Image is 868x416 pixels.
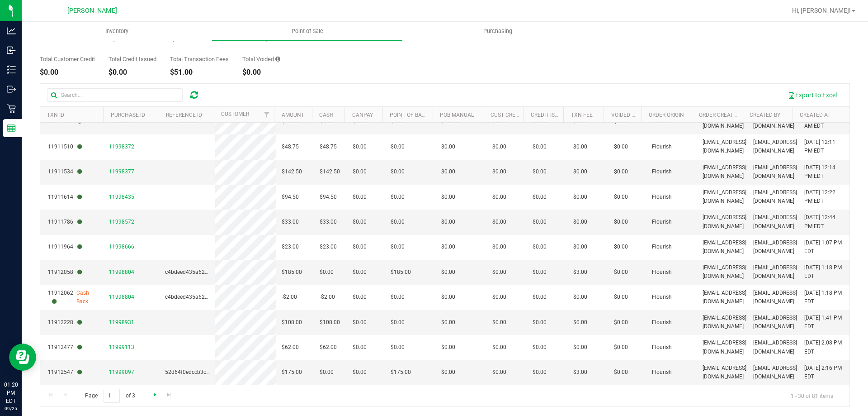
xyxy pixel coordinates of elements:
span: 11998666 [109,244,134,250]
span: $0.00 [533,167,547,176]
span: $175.00 [282,368,302,377]
div: $51.00 [170,69,229,76]
span: $0.00 [353,243,367,251]
span: $0.00 [391,193,405,201]
span: $0.00 [573,343,587,352]
span: 11998435 [109,194,134,200]
div: $0.00 [242,69,280,76]
span: $0.00 [614,167,628,176]
span: Flourish [652,368,672,377]
div: $1,200.00 [258,34,331,42]
span: $0.00 [391,218,405,226]
span: $0.00 [441,143,455,151]
span: Flourish [652,218,672,226]
span: $0.00 [573,218,587,226]
a: Customer [221,111,249,117]
span: Flourish [652,193,672,201]
span: [EMAIL_ADDRESS][DOMAIN_NAME] [703,339,746,356]
span: $0.00 [320,268,334,277]
div: Total Credit Issued [108,56,156,62]
span: [PERSON_NAME] [67,7,117,14]
span: $0.00 [391,243,405,251]
span: [EMAIL_ADDRESS][DOMAIN_NAME] [703,163,746,181]
span: 11912477 [48,343,82,352]
a: Point of Banking (POB) [390,112,454,118]
span: $0.00 [492,167,506,176]
a: Point of Sale [212,22,402,41]
span: $0.00 [492,318,506,327]
span: $62.00 [282,343,299,352]
a: Reference ID [166,112,202,118]
span: [EMAIL_ADDRESS][DOMAIN_NAME] [753,314,797,331]
span: [DATE] 12:11 PM EDT [804,138,844,155]
span: $48.75 [320,143,337,151]
a: Created By [750,112,780,118]
span: $108.00 [320,318,340,327]
span: $0.00 [492,218,506,226]
span: $0.00 [391,343,405,352]
span: [EMAIL_ADDRESS][DOMAIN_NAME] [703,239,746,256]
span: $94.50 [282,193,299,201]
span: $0.00 [533,293,547,301]
span: $0.00 [353,218,367,226]
div: Total Transaction Fees [170,56,229,62]
span: $0.00 [441,193,455,201]
a: Go to the next page [148,389,161,401]
span: [EMAIL_ADDRESS][DOMAIN_NAME] [703,138,746,155]
span: c4bdeed435a6208ee46bed7c09297f62 [165,269,262,275]
span: $0.00 [353,193,367,201]
span: [EMAIL_ADDRESS][DOMAIN_NAME] [753,289,797,306]
a: CanPay [352,112,373,118]
span: Flourish [652,167,672,176]
span: $0.00 [492,293,506,301]
span: $0.00 [353,268,367,277]
div: $3,377.25 [165,34,198,42]
span: $0.00 [441,293,455,301]
a: Order Created By [699,112,748,118]
inline-svg: Inventory [7,65,16,74]
span: $0.00 [573,167,587,176]
span: $0.00 [492,143,506,151]
span: $23.00 [320,243,337,251]
span: $0.00 [533,143,547,151]
span: $0.00 [391,167,405,176]
span: $62.00 [320,343,337,352]
span: $142.50 [282,167,302,176]
div: $17.40 [211,34,245,42]
span: [EMAIL_ADDRESS][DOMAIN_NAME] [753,188,797,206]
span: [DATE] 2:16 PM EDT [804,364,844,381]
i: Sum of all voided payment transaction amounts, excluding tips and transaction fees. [275,56,280,62]
span: $0.00 [573,293,587,301]
span: c4bdeed435a6208ee46bed7c09297f62 [165,294,262,300]
span: $0.00 [573,318,587,327]
span: [EMAIL_ADDRESS][DOMAIN_NAME] [753,163,797,181]
input: Search... [47,88,183,102]
span: $3.00 [573,268,587,277]
inline-svg: Reports [7,124,16,133]
p: 01:20 PM EDT [4,381,18,405]
span: Flourish [652,318,672,327]
span: $0.00 [391,293,405,301]
span: $0.00 [391,318,405,327]
span: $0.00 [353,368,367,377]
div: $0.00 [108,69,156,76]
span: Hi, [PERSON_NAME]! [792,7,851,14]
span: [DATE] 2:08 PM EDT [804,339,844,356]
span: $0.00 [492,193,506,201]
span: 11911510 [48,143,82,151]
inline-svg: Inbound [7,46,16,55]
span: [EMAIL_ADDRESS][DOMAIN_NAME] [753,339,797,356]
span: 52d64f0edccb3c6f996df76dbb08abe4 [165,369,260,375]
span: $0.00 [441,343,455,352]
span: $0.00 [320,368,334,377]
span: 11998804 [109,269,134,275]
a: Voided Payment [611,112,656,118]
span: [EMAIL_ADDRESS][DOMAIN_NAME] [753,138,797,155]
span: $0.00 [533,343,547,352]
a: TXN ID [47,112,64,118]
a: Order Origin [649,112,684,118]
span: $0.00 [533,193,547,201]
span: $0.00 [614,368,628,377]
span: 11911534 [48,167,82,176]
p: 09/25 [4,405,18,412]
